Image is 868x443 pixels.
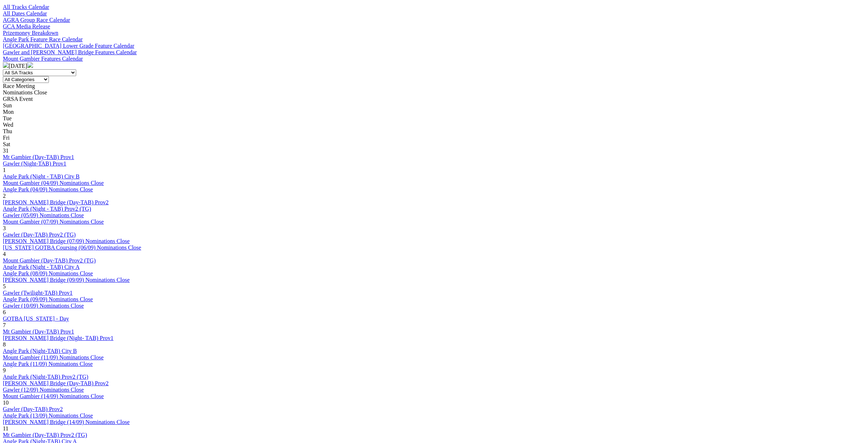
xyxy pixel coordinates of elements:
a: All Dates Calendar [3,10,47,17]
div: Wed [3,122,865,128]
span: 2 [3,193,6,199]
a: Mount Gambier Features Calendar [3,56,83,62]
a: [US_STATE] GOTBA Coursing (06/09) Nominations Close [3,244,141,251]
a: Angle Park (Night-TAB) Prov2 (TG) [3,374,88,380]
a: Gawler (Day-TAB) Prov2 [3,406,63,412]
span: 4 [3,251,6,257]
a: Mount Gambier (11/09) Nominations Close [3,354,103,360]
span: 1 [3,167,6,173]
div: Sun [3,102,865,109]
span: 7 [3,322,6,328]
a: Angle Park Feature Race Calendar [3,36,83,42]
a: Gawler (10/09) Nominations Close [3,303,84,309]
a: Mount Gambier (07/09) Nominations Close [3,219,104,225]
a: Gawler and [PERSON_NAME] Bridge Features Calendar [3,49,137,55]
a: All Tracks Calendar [3,4,49,10]
a: Angle Park (04/09) Nominations Close [3,186,93,192]
a: [PERSON_NAME] Bridge (09/09) Nominations Close [3,277,130,283]
a: Gawler (Day-TAB) Prov2 (TG) [3,232,76,238]
a: Mount Gambier (04/09) Nominations Close [3,180,104,186]
a: Angle Park (13/09) Nominations Close [3,412,93,419]
a: Gawler (Night-TAB) Prov1 [3,160,66,167]
a: [PERSON_NAME] Bridge (Day-TAB) Prov2 [3,380,108,386]
a: Angle Park (11/09) Nominations Close [3,361,93,367]
div: GRSA Event [3,96,865,102]
a: Angle Park (08/09) Nominations Close [3,270,93,276]
a: Mount Gambier (Day-TAB) Prov2 (TG) [3,257,96,264]
a: Angle Park (09/09) Nominations Close [3,296,93,302]
span: 6 [3,309,6,315]
a: Gawler (12/09) Nominations Close [3,387,84,393]
a: Gawler (05/09) Nominations Close [3,212,84,218]
a: Angle Park (Night - TAB) City B [3,173,80,179]
img: chevron-left-pager-white.svg [3,62,9,68]
div: Sat [3,141,865,148]
a: AGRA Group Race Calendar [3,17,70,23]
a: Prizemoney Breakdown [3,30,58,36]
div: Fri [3,135,865,141]
span: 9 [3,367,6,373]
span: 3 [3,225,6,231]
a: Angle Park (Night - TAB) City A [3,264,80,270]
div: [DATE] [3,62,865,69]
a: Mt Gambier (Day-TAB) Prov1 [3,328,74,335]
a: Angle Park (Night-TAB) City B [3,348,77,354]
a: Mount Gambier (14/09) Nominations Close [3,393,104,399]
a: GCA Media Release [3,23,50,29]
div: Mon [3,109,865,115]
a: GOTBA [US_STATE] - Day [3,316,69,322]
span: 11 [3,425,8,432]
span: 5 [3,283,6,289]
a: [PERSON_NAME] Bridge (14/09) Nominations Close [3,419,130,425]
a: Mt Gambier (Day-TAB) Prov1 [3,154,74,160]
div: Thu [3,128,865,135]
a: Angle Park (Night - TAB) Prov2 (TG) [3,206,91,212]
a: [GEOGRAPHIC_DATA] Lower Grade Feature Calendar [3,43,134,49]
span: 10 [3,400,9,406]
a: [PERSON_NAME] Bridge (Night- TAB) Prov1 [3,335,114,341]
a: Mt Gambier (Day-TAB) Prov2 (TG) [3,432,87,438]
div: Race Meeting [3,83,865,89]
a: [PERSON_NAME] Bridge (Day-TAB) Prov2 [3,199,108,205]
div: Tue [3,115,865,122]
span: 8 [3,341,6,348]
img: chevron-right-pager-white.svg [27,62,33,68]
a: [PERSON_NAME] Bridge (07/09) Nominations Close [3,238,130,244]
div: Nominations Close [3,89,865,96]
span: 31 [3,148,9,154]
a: Gawler (Twilight-TAB) Prov1 [3,290,73,296]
